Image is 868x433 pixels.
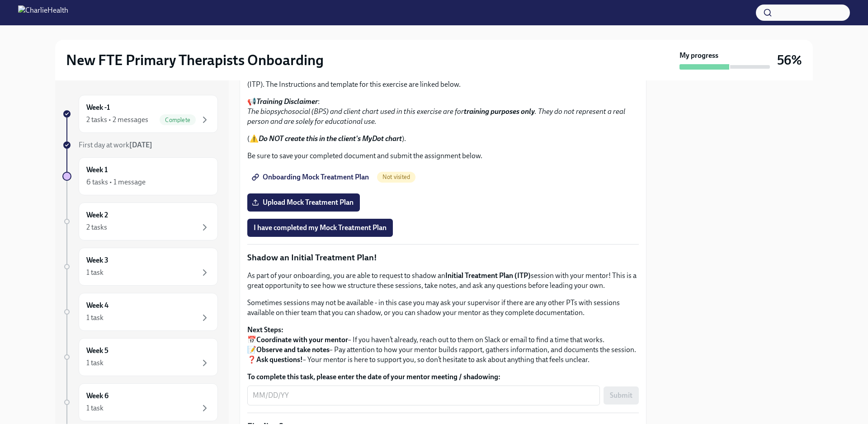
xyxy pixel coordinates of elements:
[62,140,218,150] a: First day at work[DATE]
[86,177,146,187] div: 6 tasks • 1 message
[62,157,218,195] a: Week 16 tasks • 1 message
[247,252,639,264] p: Shadow an Initial Treatment Plan!
[86,210,108,220] h6: Week 2
[254,198,354,207] span: Upload Mock Treatment Plan
[86,115,148,125] div: 2 tasks • 2 messages
[679,51,718,61] strong: My progress
[777,52,802,68] h3: 56%
[86,391,108,401] h6: Week 6
[256,97,318,106] strong: Training Disclaimer
[377,174,415,180] span: Not visited
[86,346,108,356] h6: Week 5
[62,95,218,133] a: Week -12 tasks • 2 messagesComplete
[62,248,218,286] a: Week 31 task
[247,97,639,127] p: 📢 :
[445,271,531,280] strong: Initial Treatment Plan (ITP)
[256,345,330,354] strong: Observe and take notes
[247,151,639,161] p: Be sure to save your completed document and submit the assignment below.
[86,268,104,278] div: 1 task
[247,193,360,212] label: Upload Mock Treatment Plan
[129,141,152,149] strong: [DATE]
[62,338,218,376] a: Week 51 task
[86,255,108,265] h6: Week 3
[86,301,108,311] h6: Week 4
[254,223,387,232] span: I have completed my Mock Treatment Plan
[86,165,108,175] h6: Week 1
[86,313,104,323] div: 1 task
[247,134,639,144] p: (⚠️ ).
[86,403,104,413] div: 1 task
[62,202,218,240] a: Week 22 tasks
[62,293,218,331] a: Week 41 task
[247,420,639,432] p: Finalize Spruce
[86,222,107,232] div: 2 tasks
[247,168,375,186] a: Onboarding Mock Treatment Plan
[256,355,303,364] strong: Ask questions!
[247,271,639,291] p: As part of your onboarding, you are able to request to shadow an session with your mentor! This i...
[247,107,625,126] em: The biopsychosocial (BPS) and client chart used in this exercise are for . They do not represent ...
[247,325,639,365] p: 📅 – If you haven’t already, reach out to them on Slack or email to find a time that works. 📝 – Pa...
[464,107,535,116] strong: training purposes only
[259,134,402,143] strong: Do NOT create this in the client's MyDot chart
[160,117,196,123] span: Complete
[256,335,348,344] strong: Coordinate with your mentor
[247,325,283,334] strong: Next Steps:
[79,141,152,149] span: First day at work
[86,358,104,368] div: 1 task
[62,383,218,421] a: Week 61 task
[247,372,639,382] label: To complete this task, please enter the date of your mentor meeting / shadowing:
[66,51,324,69] h2: New FTE Primary Therapists Onboarding
[86,103,110,113] h6: Week -1
[18,5,68,20] img: CharlieHealth
[254,173,369,182] span: Onboarding Mock Treatment Plan
[247,219,393,237] button: I have completed my Mock Treatment Plan
[247,298,639,318] p: Sometimes sessions may not be available - in this case you may ask your supervisor if there are a...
